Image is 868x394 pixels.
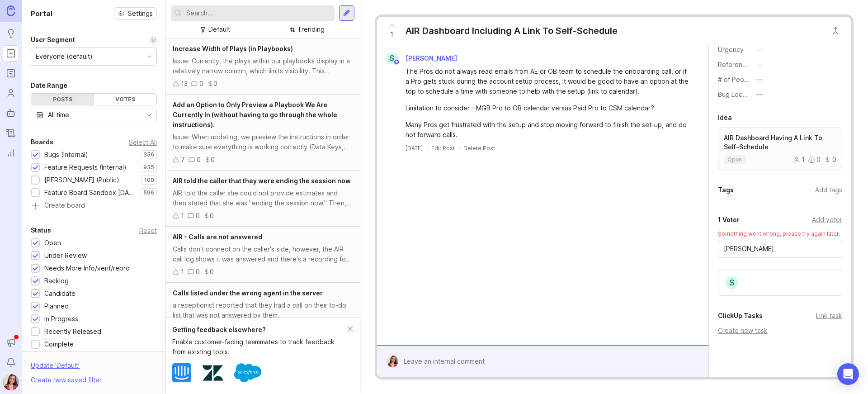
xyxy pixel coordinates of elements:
[44,251,87,261] div: Under Review
[186,8,331,18] input: Search...
[44,276,69,286] div: Backlog
[128,9,153,18] span: Settings
[172,363,191,382] img: Intercom logo
[725,275,739,290] div: S
[44,314,78,324] div: In Progress
[31,80,67,91] div: Date Range
[165,38,360,95] a: Increase Width of Plays (in Playbooks)Issue: Currently, the plays within our playbooks display in...
[431,144,455,152] div: Edit Post
[114,7,157,20] button: Settings
[3,145,19,161] a: Reporting
[181,267,184,277] div: 1
[31,8,52,19] h1: Portal
[129,140,157,145] div: Select All
[724,133,836,152] p: AIR Dashboard Having A Link To Self-Schedule
[31,225,51,236] div: Status
[406,120,690,140] div: Many Pros get frustrated with the setup and stop moving forward to finish the set-up, and do not ...
[44,162,127,172] div: Feature Requests (Internal)
[386,52,398,64] div: S
[31,202,157,210] a: Create board
[165,227,360,283] a: AIR - Calls are not answeredCalls don't connect on the caller's side, however, the AIR call log s...
[44,150,88,160] div: Bugs (Internal)
[458,144,460,152] div: ·
[196,211,200,221] div: 0
[31,361,80,375] div: Update ' Default '
[381,52,464,64] a: S[PERSON_NAME]
[181,155,185,165] div: 7
[44,289,75,299] div: Candidate
[173,188,353,208] div: AIR told the caller she could not provide estimates and then stated that she was "ending the sess...
[793,157,805,163] div: 1
[406,24,618,37] div: AIR Dashboard Including A Link To Self-Schedule
[756,90,763,100] div: —
[211,155,215,165] div: 0
[718,310,763,321] div: ClickUp Tasks
[44,301,69,311] div: Planned
[196,267,200,277] div: 0
[406,145,423,152] time: [DATE]
[3,354,19,370] button: Notifications
[139,228,157,233] div: Reset
[7,5,15,16] img: Canny Home
[44,339,74,349] div: Complete
[173,132,353,152] div: Issue: When updating, we preview the instructions in order to make sure everything is working cor...
[390,29,393,39] span: 1
[203,363,223,383] img: Zendesk logo
[718,76,782,83] label: # of People Affected
[210,267,214,277] div: 0
[816,311,842,321] div: Link task
[406,103,690,113] div: Limitation to consider - MGB Pro to OB calendar versus Paid Pro to CSM calendar?
[173,244,353,264] div: Calls don't connect on the caller's side, however, the AIR call log shows it was answered and the...
[812,215,842,225] div: Add voter
[463,144,495,152] div: Delete Post
[718,326,842,336] div: Create new task
[756,45,763,55] div: —
[197,155,201,165] div: 0
[143,189,154,196] p: 596
[144,176,154,184] p: 100
[824,157,836,163] div: 0
[3,45,19,62] a: Portal
[815,185,842,195] div: Add tags
[165,283,360,339] a: Calls listed under the wrong agent in the servera receptionist reported that they had a call on t...
[837,363,859,385] div: Open Intercom Messenger
[756,75,763,85] div: —
[173,233,262,241] span: AIR - Calls are not answered
[808,157,821,163] div: 0
[3,105,19,121] a: Autopilot
[143,151,154,158] p: 356
[31,137,53,147] div: Boards
[142,111,156,119] svg: toggle icon
[718,185,734,195] div: Tags
[173,45,293,52] span: Increase Width of Plays (in Playbooks)
[406,54,457,62] span: [PERSON_NAME]
[234,359,261,386] img: Salesforce logo
[44,238,61,248] div: Open
[724,244,836,254] input: Search for a user...
[44,188,136,198] div: Feature Board Sandbox [DATE]
[727,156,742,163] p: open
[718,61,758,68] label: Reference(s)
[3,374,19,390] img: Zuleica Garcia
[387,356,398,367] img: Zuleica Garcia
[210,211,214,221] div: 0
[406,144,423,152] a: [DATE]
[718,112,732,123] div: Idea
[718,230,842,237] div: Something went wrong, please try again later.
[165,95,360,171] a: Add an Option to Only Preview a Playbook We Are Currently In (without having to go through the wh...
[173,56,353,76] div: Issue: Currently, the plays within our playbooks display in a relatively narrow column, which lim...
[3,85,19,101] a: Users
[44,175,119,185] div: [PERSON_NAME] (Public)
[44,263,130,273] div: Needs More Info/verif/repro
[3,25,19,42] a: Ideas
[173,300,353,320] div: a receptionist reported that they had a call on their to-do list that was not answered by them.
[199,79,203,89] div: 0
[826,22,844,40] button: Close button
[393,59,400,66] img: member badge
[718,90,757,98] label: Bug Location
[48,110,69,120] div: All time
[172,325,348,335] div: Getting feedback elsewhere?
[165,171,360,227] a: AIR told the caller that they were ending the session nowAIR told the caller she could not provid...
